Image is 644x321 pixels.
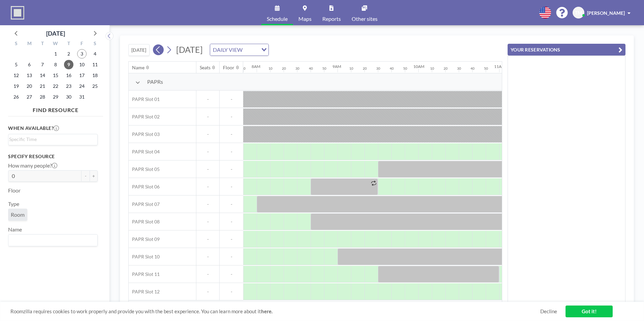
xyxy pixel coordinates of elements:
[8,201,19,207] label: Type
[220,149,243,155] span: -
[403,66,407,71] div: 50
[90,81,100,91] span: Saturday, October 25, 2025
[352,16,378,22] span: Other sites
[220,114,243,120] span: -
[575,10,582,16] span: TM
[196,289,219,295] span: -
[223,65,234,71] div: Floor
[413,64,424,69] div: 10AM
[471,66,475,71] div: 40
[390,66,394,71] div: 40
[23,40,36,48] div: M
[220,166,243,172] span: -
[64,60,73,69] span: Thursday, October 9, 2025
[132,65,144,71] div: Name
[220,254,243,260] span: -
[25,60,34,69] span: Monday, October 6, 2025
[430,66,434,71] div: 10
[64,71,73,80] span: Thursday, October 16, 2025
[220,96,243,102] span: -
[220,289,243,295] span: -
[444,66,448,71] div: 20
[9,136,94,143] input: Search for option
[8,153,98,159] h3: Specify resource
[9,236,94,245] input: Search for option
[129,289,160,295] span: PAPR Slot 12
[245,45,257,54] input: Search for option
[212,45,244,54] span: DAILY VIEW
[540,308,557,315] a: Decline
[51,81,60,91] span: Wednesday, October 22, 2025
[309,66,313,71] div: 40
[129,114,160,120] span: PAPR Slot 02
[75,40,88,48] div: F
[267,16,288,22] span: Schedule
[196,131,219,137] span: -
[129,271,160,277] span: PAPR Slot 11
[176,44,203,55] span: [DATE]
[82,170,90,182] button: -
[11,60,21,69] span: Sunday, October 5, 2025
[8,235,97,246] div: Search for option
[129,219,160,225] span: PAPR Slot 08
[484,66,488,71] div: 50
[129,131,160,137] span: PAPR Slot 03
[376,66,380,71] div: 30
[8,226,22,233] label: Name
[196,184,219,190] span: -
[252,64,260,69] div: 8AM
[46,29,65,38] div: [DATE]
[77,81,87,91] span: Friday, October 24, 2025
[200,65,211,71] div: Seats
[241,66,246,71] div: 50
[129,236,160,242] span: PAPR Slot 09
[220,236,243,242] span: -
[36,40,49,48] div: T
[10,308,540,315] span: Roomzilla requires cookies to work properly and provide you with the best experience. You can lea...
[220,184,243,190] span: -
[147,78,163,85] span: PAPRs
[11,71,21,80] span: Sunday, October 12, 2025
[25,71,34,80] span: Monday, October 13, 2025
[11,6,24,20] img: organization-logo
[51,49,60,59] span: Wednesday, October 1, 2025
[129,149,160,155] span: PAPR Slot 04
[196,236,219,242] span: -
[51,92,60,102] span: Wednesday, October 29, 2025
[11,81,21,91] span: Sunday, October 19, 2025
[38,92,47,102] span: Tuesday, October 28, 2025
[587,10,625,16] span: [PERSON_NAME]
[196,166,219,172] span: -
[25,81,34,91] span: Monday, October 20, 2025
[210,44,268,56] div: Search for option
[494,64,505,69] div: 11AM
[25,92,34,102] span: Monday, October 27, 2025
[566,306,613,317] a: Got it!
[220,271,243,277] span: -
[298,16,312,22] span: Maps
[322,66,326,71] div: 50
[10,40,23,48] div: S
[8,134,97,144] div: Search for option
[349,66,353,71] div: 10
[196,201,219,207] span: -
[90,170,98,182] button: +
[64,92,73,102] span: Thursday, October 30, 2025
[49,40,62,48] div: W
[508,44,625,56] button: YOUR RESERVATIONS
[196,271,219,277] span: -
[295,66,299,71] div: 30
[129,184,160,190] span: PAPR Slot 06
[129,201,160,207] span: PAPR Slot 07
[129,166,160,172] span: PAPR Slot 05
[196,219,219,225] span: -
[282,66,286,71] div: 20
[129,96,160,102] span: PAPR Slot 01
[88,40,101,48] div: S
[64,81,73,91] span: Thursday, October 23, 2025
[196,149,219,155] span: -
[128,44,150,56] button: [DATE]
[77,71,87,80] span: Friday, October 17, 2025
[51,60,60,69] span: Wednesday, October 8, 2025
[38,71,47,80] span: Tuesday, October 14, 2025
